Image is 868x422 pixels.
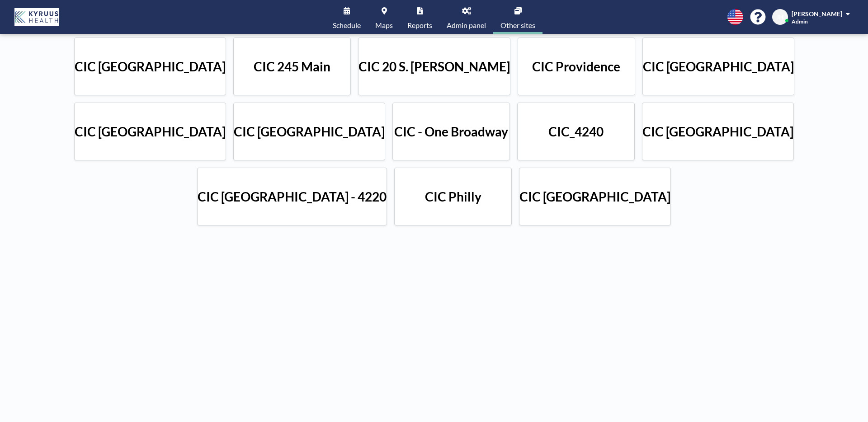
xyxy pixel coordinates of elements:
[447,22,486,29] span: Admin panel
[792,18,808,25] span: Admin
[254,59,330,75] h4: CIC 245 Main
[500,22,535,29] span: Other sites
[75,59,226,75] h4: CIC [GEOGRAPHIC_DATA]
[548,124,604,140] h4: CIC_4240
[776,13,784,21] span: JH
[198,189,387,205] h4: CIC [GEOGRAPHIC_DATA] - 4220
[425,189,481,205] h4: CIC Philly
[519,189,670,205] h4: CIC [GEOGRAPHIC_DATA]
[375,22,393,29] span: Maps
[394,124,508,140] h4: CIC - One Broadway
[407,22,432,29] span: Reports
[642,124,793,140] h4: CIC [GEOGRAPHIC_DATA]
[532,59,620,75] h4: CIC Providence
[359,59,510,75] h4: CIC 20 S. [PERSON_NAME]
[75,124,226,140] h4: CIC [GEOGRAPHIC_DATA]
[643,59,794,75] h4: CIC [GEOGRAPHIC_DATA]
[14,8,59,26] img: organization-logo
[234,124,385,140] h4: CIC [GEOGRAPHIC_DATA]
[792,10,842,18] span: [PERSON_NAME]
[333,22,361,29] span: Schedule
